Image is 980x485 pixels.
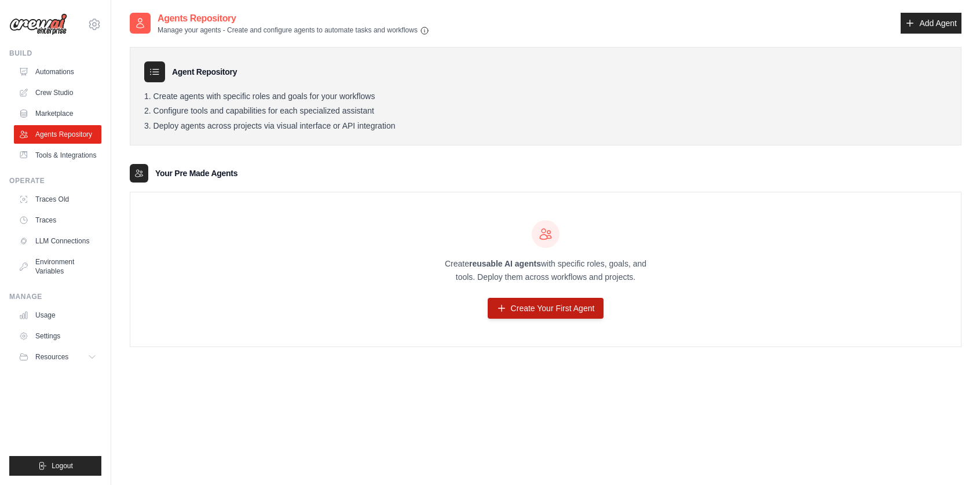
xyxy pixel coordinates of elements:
a: Traces [14,211,101,229]
li: Create agents with specific roles and goals for your workflows [144,92,947,102]
a: Crew Studio [14,83,101,102]
li: Deploy agents across projects via visual interface or API integration [144,121,947,132]
p: Manage your agents - Create and configure agents to automate tasks and workflows [158,25,429,35]
a: LLM Connections [14,232,101,250]
h2: Agents Repository [158,12,429,25]
span: Resources [35,352,68,362]
a: Add Agent [901,13,961,34]
h3: Your Pre Made Agents [155,167,237,179]
div: Build [9,49,101,58]
p: Create with specific roles, goals, and tools. Deploy them across workflows and projects. [434,257,657,284]
a: Settings [14,327,101,345]
a: Automations [14,63,101,81]
li: Configure tools and capabilities for each specialized assistant [144,106,947,116]
button: Logout [9,456,101,476]
img: Logo [9,13,67,35]
a: Create Your First Agent [488,298,604,319]
a: Traces Old [14,190,101,209]
a: Environment Variables [14,253,101,280]
div: Manage [9,292,101,301]
div: Operate [9,176,101,185]
span: Logout [52,461,73,471]
button: Resources [14,348,101,366]
a: Marketplace [14,104,101,123]
a: Tools & Integrations [14,146,101,165]
a: Agents Repository [14,125,101,144]
a: Usage [14,306,101,324]
h3: Agent Repository [172,66,237,78]
strong: reusable AI agents [469,259,541,268]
